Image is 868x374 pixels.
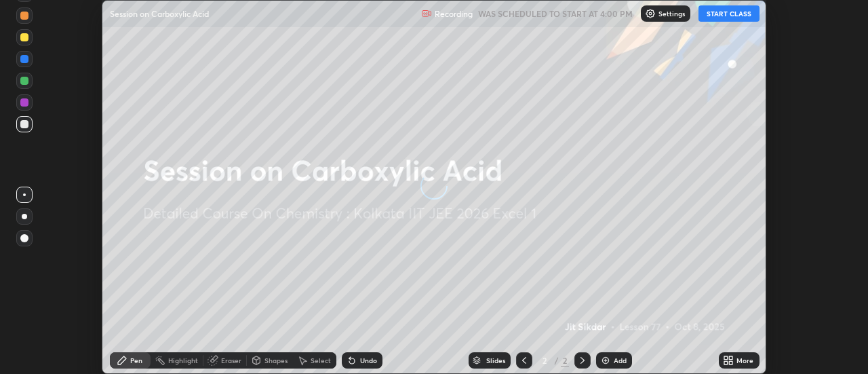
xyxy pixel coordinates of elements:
p: Settings [658,10,685,17]
div: Eraser [221,357,241,364]
img: class-settings-icons [645,8,656,19]
div: Undo [360,357,377,364]
div: Pen [130,357,142,364]
button: START CLASS [698,5,759,22]
h5: WAS SCHEDULED TO START AT 4:00 PM [478,7,633,20]
img: add-slide-button [600,355,611,366]
div: Add [614,357,627,364]
div: Slides [486,357,505,364]
div: More [736,357,753,364]
div: / [554,356,558,364]
div: 2 [561,354,569,367]
p: Recording [435,9,473,19]
div: Highlight [168,357,198,364]
div: 2 [538,356,551,364]
div: Shapes [264,357,288,364]
img: recording.375f2c34.svg [421,8,432,19]
div: Select [311,357,331,364]
p: Session on Carboxylic Acid [110,8,209,19]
